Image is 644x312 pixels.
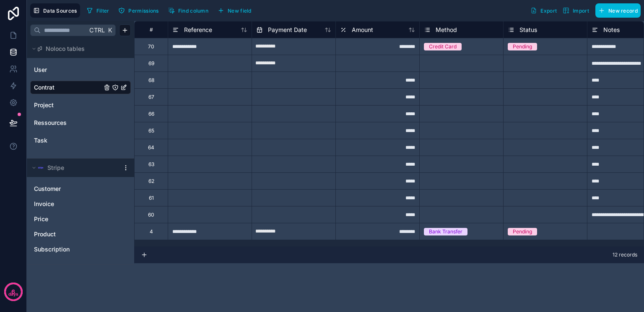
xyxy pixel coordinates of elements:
[148,77,154,84] div: 68
[30,182,131,196] div: Customer
[30,197,131,211] div: Invoice
[34,66,102,74] a: User
[148,127,154,134] div: 65
[603,26,620,34] span: Notes
[30,43,126,55] button: Noloco tables
[513,43,532,50] div: Pending
[352,26,373,34] span: Amount
[215,4,254,17] button: New field
[30,227,131,241] div: Product
[46,45,85,53] span: Noloco tables
[148,178,154,185] div: 62
[83,4,112,17] button: Filter
[608,8,638,14] span: New record
[34,136,102,145] a: Task
[8,291,18,298] p: days
[30,3,80,18] button: Data Sources
[34,245,70,254] span: Subscription
[560,3,592,18] button: Import
[115,4,161,17] button: Permissions
[34,101,54,109] span: Project
[149,195,154,201] div: 61
[34,83,55,92] span: Contrat
[34,215,110,223] a: Price
[429,43,457,50] div: Credit Card
[34,101,102,109] a: Project
[34,230,110,238] a: Product
[148,212,154,218] div: 60
[34,200,54,208] span: Invoice
[37,164,44,171] img: svg+xml,%3c
[148,43,154,50] div: 70
[228,8,252,14] span: New field
[47,164,64,172] span: Stripe
[30,134,131,147] div: Task
[34,200,110,208] a: Invoice
[34,119,102,127] a: Ressources
[34,119,67,127] span: Ressources
[150,228,153,235] div: 4
[613,251,637,258] span: 12 records
[34,215,48,223] span: Price
[540,8,557,14] span: Export
[34,230,56,238] span: Product
[34,245,110,254] a: Subscription
[34,66,47,74] span: User
[148,111,154,117] div: 66
[88,25,106,35] span: Ctrl
[34,83,102,92] a: Contrat
[11,288,15,296] p: 6
[436,26,457,34] span: Method
[30,212,131,226] div: Price
[128,8,158,14] span: Permissions
[148,144,154,151] div: 64
[148,161,154,168] div: 63
[178,8,208,14] span: Find column
[429,228,462,235] div: Bank Transfer
[148,60,154,67] div: 69
[595,3,641,18] button: New record
[165,4,211,17] button: Find column
[34,185,61,193] span: Customer
[573,8,589,14] span: Import
[527,3,560,18] button: Export
[148,94,154,100] div: 67
[513,228,532,235] div: Pending
[30,116,131,130] div: Ressources
[30,243,131,256] div: Subscription
[34,136,47,145] span: Task
[43,8,77,14] span: Data Sources
[268,26,307,34] span: Payment Date
[592,3,641,18] a: New record
[184,26,212,34] span: Reference
[519,26,537,34] span: Status
[96,8,109,14] span: Filter
[30,98,131,112] div: Project
[115,4,165,17] a: Permissions
[30,162,119,174] button: Stripe
[34,185,110,193] a: Customer
[107,27,113,33] span: K
[30,81,131,94] div: Contrat
[30,63,131,77] div: User
[141,26,161,33] div: #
